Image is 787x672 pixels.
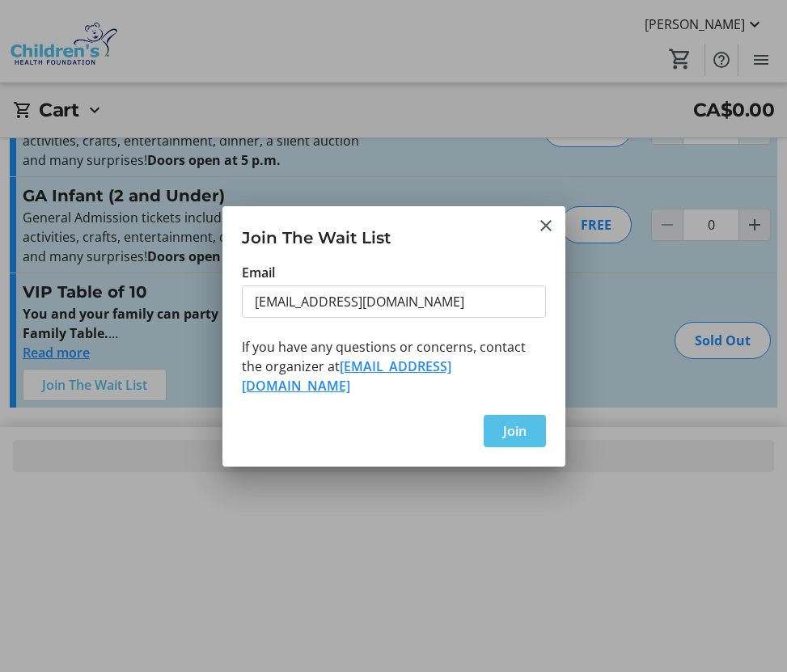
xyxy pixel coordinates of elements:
[242,337,546,395] p: If you have any questions or concerns, contact the organizer at
[503,421,527,441] span: Join
[536,216,556,235] button: Close
[222,206,565,262] h3: Join The Wait List
[242,357,451,395] a: Contact the organizer
[484,415,546,447] button: Join
[242,263,275,282] label: Email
